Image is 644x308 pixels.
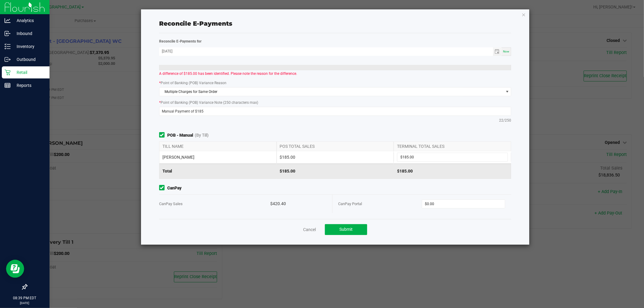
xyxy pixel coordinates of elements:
[503,50,509,53] span: Now
[195,132,209,138] span: (By Till)
[159,142,277,151] div: TILL NAME
[159,100,258,105] label: Point of Banking (POB) Variance Note (250 characters max)
[159,87,504,96] span: Multiple Charges for Same Order
[3,301,47,305] p: [DATE]
[167,132,193,138] strong: POB - Manual
[159,19,511,28] div: Reconcile E-Payments
[303,227,316,233] a: Cancel
[159,132,167,138] form-toggle: Include in reconciliation
[5,69,11,75] inline-svg: Retail
[159,71,297,76] span: A difference of $185.00 has been identified. Please note the reason for the difference.
[493,47,502,56] span: Toggle calendar
[5,56,11,62] inline-svg: Outbound
[6,260,24,278] iframe: Resource center
[159,202,183,206] span: CanPay Sales
[3,295,47,301] p: 08:39 PM EDT
[11,17,47,24] p: Analytics
[394,142,511,151] div: TERMINAL TOTAL SALES
[277,164,394,179] div: $185.00
[339,227,353,232] span: Submit
[325,224,367,235] button: Submit
[5,30,11,37] inline-svg: Inbound
[159,47,493,55] input: Date
[338,202,362,206] span: CanPay Portal
[11,56,47,63] p: Outbound
[5,82,11,88] inline-svg: Reports
[11,30,47,37] p: Inbound
[277,142,394,151] div: POS TOTAL SALES
[394,164,511,179] div: $185.00
[159,151,277,163] div: [PERSON_NAME]
[159,164,277,179] div: Total
[5,43,11,49] inline-svg: Inventory
[270,195,326,213] div: $420.40
[159,185,167,191] form-toggle: Include in reconciliation
[159,80,226,86] label: Point of Banking (POB) Variance Reason
[11,69,47,76] p: Retail
[11,82,47,89] p: Reports
[499,118,511,123] span: 22/250
[159,39,202,43] strong: Reconcile E-Payments for
[167,185,181,191] strong: CanPay
[11,43,47,50] p: Inventory
[277,151,394,163] div: $185.00
[5,17,11,24] inline-svg: Analytics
